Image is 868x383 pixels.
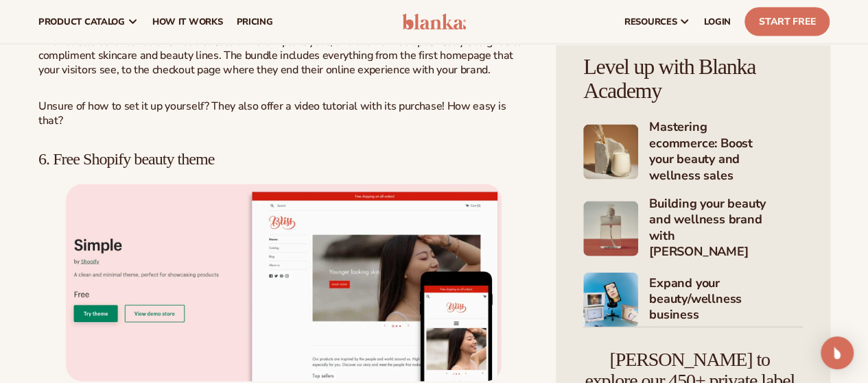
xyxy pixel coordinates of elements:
[38,16,125,27] span: product catalog
[624,16,677,27] span: resources
[583,55,803,103] h4: Level up with Blanka Academy
[38,99,529,128] p: Unsure of how to set it up yourself? They also offer a video tutorial with its purchase! How easy...
[38,35,529,77] p: With subtle earth tones and neutral colors in a simple layout, this theme was specifically design...
[236,16,272,27] span: pricing
[649,275,803,325] h4: Expand your beauty/wellness business
[704,16,731,27] span: LOGIN
[821,336,854,369] div: Open Intercom Messenger
[402,14,467,30] img: logo
[583,125,638,180] img: Shopify Image 2
[66,184,502,382] img: free shopify store
[583,119,803,185] a: Shopify Image 2 Mastering ecommerce: Boost your beauty and wellness sales
[583,196,803,262] a: Shopify Image 3 Building your beauty and wellness brand with [PERSON_NAME]
[66,184,502,382] a: Blanka Signup – 6 Best Shopify Themes Campaign
[583,201,638,256] img: Shopify Image 3
[649,196,803,262] h4: Building your beauty and wellness brand with [PERSON_NAME]
[38,150,529,168] h3: 6. Free Shopify beauty theme
[649,119,803,185] h4: Mastering ecommerce: Boost your beauty and wellness sales
[744,8,830,36] a: Start Free
[152,16,223,27] span: How It Works
[583,273,638,328] img: Shopify Image 4
[583,273,803,328] a: Shopify Image 4 Expand your beauty/wellness business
